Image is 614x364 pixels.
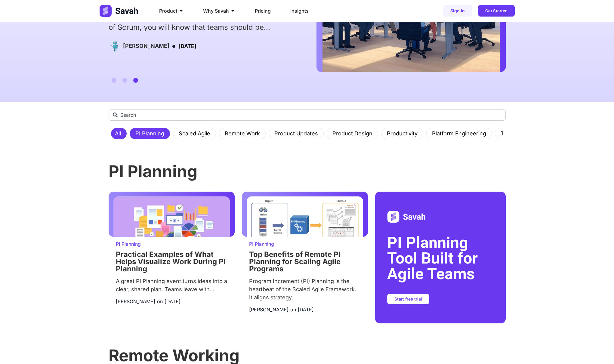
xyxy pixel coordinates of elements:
[247,196,363,255] img: Remote PI Planning
[249,250,341,273] a: Top Benefits of Remote PI Planning for Scaling Agile Programs
[154,5,366,17] nav: Menu
[290,306,296,313] span: on
[450,9,465,13] span: Sign in
[113,196,230,313] img: What Helps Visualize Work During PI Planning
[116,298,155,305] a: [PERSON_NAME]
[178,43,196,49] time: [DATE]
[428,128,490,139] a: Platform Engineering
[478,5,515,17] a: Get Started
[132,128,168,139] a: PI Planning
[203,7,229,14] span: Why Savah
[497,128,540,139] a: Tips & Guides
[329,128,376,139] a: Product Design
[159,7,177,14] span: Product
[116,277,227,293] div: A great PI Planning event turns ideas into a clear, shared plan. Teams leave with...
[387,235,493,282] h2: PI Planning Tool Built for Agile Teams
[109,109,506,121] input: Search
[394,297,422,301] span: Start free trial
[221,128,264,139] a: Remote Work
[255,7,271,14] a: Pricing
[387,294,429,304] a: Start free trial
[154,5,366,17] div: Menu Toggle
[271,128,322,139] a: Product Updates
[443,5,472,17] a: Sign in
[122,78,127,83] span: Go to slide 2
[175,128,214,139] a: Scaled Agile
[109,11,297,33] div: The Goal of Scrum Teams If you look at the definition of Scrum, you will know that teams should b...
[109,163,506,180] h3: PI Planning
[116,241,141,247] a: PI Planning
[116,250,226,273] a: Practical Examples of What Helps Visualize Work During PI Planning
[249,277,361,301] div: Program Increment (PI) Planning is the heartbeat of the Scaled Agile Framework. It aligns strateg...
[165,298,180,305] a: [DATE]
[584,335,614,364] iframe: Chat Widget
[298,307,314,313] time: [DATE]
[298,306,314,313] a: [DATE]
[109,347,506,364] h3: Remote Working
[111,128,125,139] a: All
[249,241,274,247] a: PI Planning
[133,78,138,83] span: Go to slide 3
[485,9,508,13] span: Get Started
[165,298,180,304] time: [DATE]
[290,7,309,14] a: Insights
[383,128,421,139] a: Productivity
[111,128,503,139] nav: Menu
[109,40,121,52] img: Picture of Emerson Cole
[157,298,163,305] span: on
[249,306,288,313] a: [PERSON_NAME]
[123,43,169,49] h4: [PERSON_NAME]
[112,78,116,83] span: Go to slide 1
